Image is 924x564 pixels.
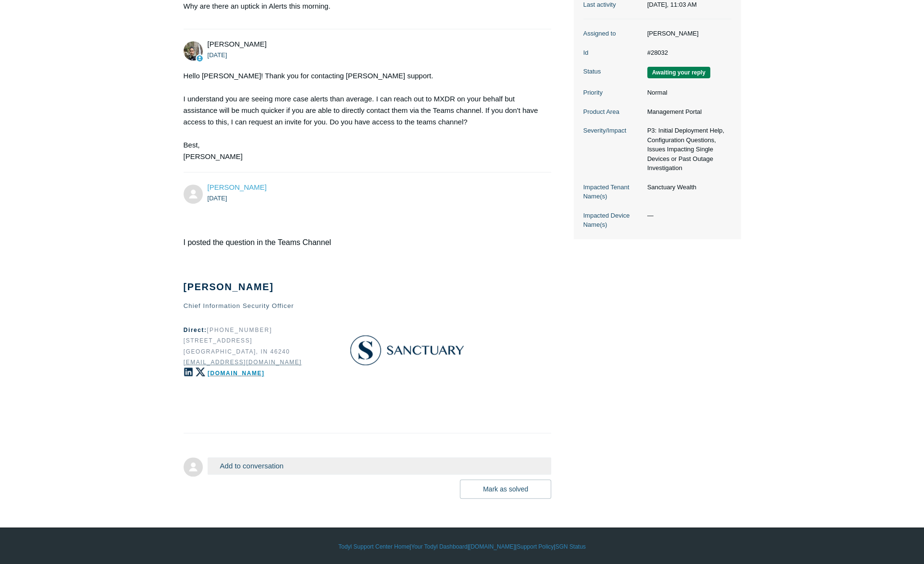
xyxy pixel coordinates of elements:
a: Sanctuary Wealth Logo [349,359,465,368]
dt: Status [583,67,642,76]
dd: — [642,211,731,221]
a: [PERSON_NAME] [208,183,267,191]
dt: Assigned to [583,29,642,38]
span: Leon Johnson [208,183,267,191]
a: Support Policy [517,542,554,551]
img: LinkedIn [184,367,193,377]
dt: Impacted Tenant Name(s) [583,183,642,201]
p: Why are there an uptick in Alerts this morning. [184,0,542,12]
dt: Product Area [583,107,642,117]
dt: Id [583,48,642,58]
a: LinkedIn [184,370,193,378]
dt: Severity/Impact [583,126,642,135]
a: SGN Status [555,542,586,551]
span: [PHONE_NUMBER] [207,327,272,333]
span: [STREET_ADDRESS] [184,337,252,344]
span: [PERSON_NAME] [184,282,274,292]
time: 09/10/2025, 09:22 [208,51,227,59]
span: [GEOGRAPHIC_DATA], IN 46240 [184,348,290,355]
img: Sanctuary Wealth Logo [349,334,465,366]
dd: Normal [642,88,731,98]
dd: Sanctuary Wealth [642,183,731,192]
dd: [PERSON_NAME] [642,29,731,38]
a: Your Todyl Dashboard [411,542,467,551]
dd: P3: Initial Deployment Help, Configuration Questions, Issues Impacting Single Devices or Past Out... [642,126,731,173]
span: Michael Tjader [208,40,267,48]
time: 09/12/2025, 11:03 [647,1,697,8]
span: Direct: [184,327,207,333]
span: We are waiting for you to respond [647,67,710,78]
button: Mark as solved [460,479,551,499]
p: I posted the question in the Teams Channel [184,236,542,249]
button: Add to conversation [208,457,552,474]
span: Chief Information Security Officer [184,302,294,309]
dd: Management Portal [642,107,731,117]
div: | | | | [184,542,741,551]
time: 09/10/2025, 09:27 [208,195,227,202]
img: X - formerly Twitter [196,367,205,377]
a: X - formerly Twitter [196,370,205,378]
a: [EMAIL_ADDRESS][DOMAIN_NAME] [184,359,302,366]
dt: Impacted Device Name(s) [583,211,642,230]
dd: #28032 [642,48,731,58]
a: Todyl Support Center Home [338,542,409,551]
a: [DOMAIN_NAME] [469,542,515,551]
a: [DOMAIN_NAME] [208,370,265,377]
dt: Priority [583,88,642,98]
div: Hello [PERSON_NAME]! Thank you for contacting [PERSON_NAME] support. I understand you are seeing ... [184,70,542,162]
